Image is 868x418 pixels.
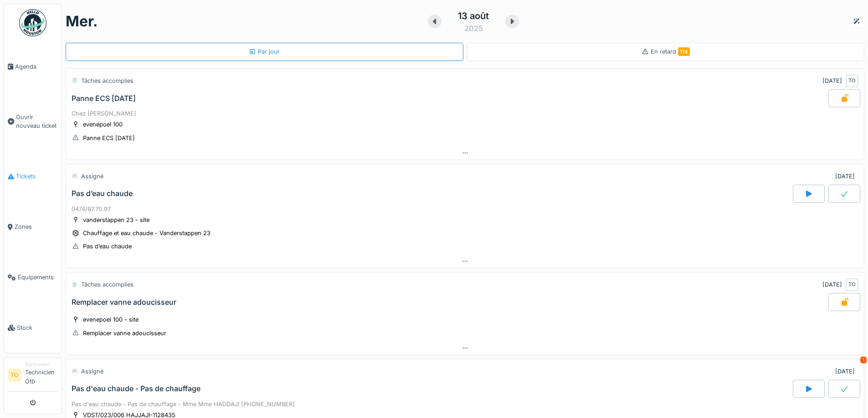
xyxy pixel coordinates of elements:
[822,76,842,85] div: [DATE]
[81,76,134,85] div: Tâches accomplies
[72,205,858,213] div: 0474/87.70.97
[4,92,62,151] a: Ouvrir nouveau ticket
[83,120,123,129] div: evenepoel 100
[17,323,58,332] span: Stock
[846,278,858,291] div: TO
[18,273,58,282] span: Équipements
[81,367,103,376] div: Assigné
[249,47,280,56] div: Par jour
[72,189,133,198] div: Pas d’eau chaude
[835,367,855,376] div: [DATE]
[4,302,62,353] a: Stock
[81,172,103,181] div: Assigné
[15,222,58,231] span: Zones
[4,41,62,92] a: Agenda
[72,384,200,393] div: Pas d'eau chaude - Pas de chauffage
[66,13,98,30] h1: mer.
[8,361,58,392] a: TO TechnicienTechnicien Otb
[4,201,62,252] a: Zones
[83,329,166,337] div: Remplacer vanne adoucisseur
[83,242,132,251] div: Pas d’eau chaude
[72,400,858,408] div: Pas d'eau chaude - Pas de chauffage - Mme Mme HADDAJI [PHONE_NUMBER]
[83,216,149,224] div: vanderstappen 23 - site
[4,151,62,201] a: Tickets
[25,361,58,368] div: Technicien
[16,172,58,181] span: Tickets
[678,47,690,56] span: 114
[860,357,867,363] div: 1
[83,229,211,237] div: Chauffage et eau chaude - Vanderstappen 23
[822,280,842,289] div: [DATE]
[835,172,855,181] div: [DATE]
[19,9,46,36] img: Badge_color-CXgf-gQk.svg
[83,315,139,324] div: evenepoel 100 - site
[72,94,136,103] div: Panne ECS [DATE]
[25,361,58,389] li: Technicien Otb
[15,62,58,71] span: Agenda
[846,75,858,87] div: TO
[16,113,58,130] span: Ouvrir nouveau ticket
[81,280,134,289] div: Tâches accomplies
[72,298,176,307] div: Remplacer vanne adoucisseur
[651,48,690,55] span: En retard
[458,9,489,23] div: 13 août
[72,109,858,118] div: Chez [PERSON_NAME]
[464,23,483,34] div: 2025
[4,252,62,302] a: Équipements
[8,368,21,382] li: TO
[83,134,135,142] div: Panne ECS [DATE]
